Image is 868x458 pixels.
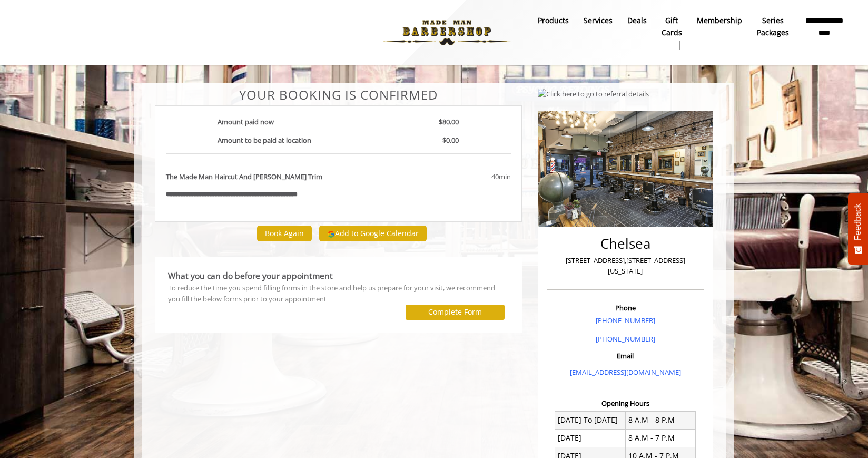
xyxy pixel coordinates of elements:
[654,13,689,52] a: Gift cardsgift cards
[374,4,519,62] img: Made Man Barbershop logo
[596,316,655,325] a: [PHONE_NUMBER]
[689,13,749,41] a: MembershipMembership
[848,193,868,265] button: Feedback - Show survey
[319,226,427,241] button: Add to Google Calendar
[757,15,789,38] b: Series packages
[555,411,626,429] td: [DATE] To [DATE]
[625,411,696,429] td: 8 A.M - 8 P.M
[439,117,459,126] b: $80.00
[218,135,311,145] b: Amount to be paid at location
[596,334,655,344] a: [PHONE_NUMBER]
[576,13,620,41] a: ServicesServices
[570,367,681,377] a: [EMAIL_ADDRESS][DOMAIN_NAME]
[530,13,576,41] a: Productsproducts
[749,13,796,52] a: Series packagesSeries packages
[406,171,510,182] div: 40min
[218,117,274,126] b: Amount paid now
[547,399,704,407] h3: Opening Hours
[406,305,505,320] button: Complete Form
[584,15,613,26] b: Services
[620,13,654,41] a: DealsDeals
[549,255,701,277] p: [STREET_ADDRESS],[STREET_ADDRESS][US_STATE]
[442,135,459,145] b: $0.00
[538,89,649,100] img: Click here to go to referral details
[555,429,626,447] td: [DATE]
[168,282,509,305] div: To reduce the time you spend filling forms in the store and help us prepare for your visit, we re...
[168,270,333,281] b: What you can do before your appointment
[697,15,742,26] b: Membership
[853,203,863,240] span: Feedback
[428,308,482,316] label: Complete Form
[155,88,522,102] center: Your Booking is confirmed
[257,226,312,241] button: Book Again
[662,15,682,38] b: gift cards
[625,429,696,447] td: 8 A.M - 7 P.M
[627,15,647,26] b: Deals
[549,304,701,311] h3: Phone
[549,236,701,251] h2: Chelsea
[549,352,701,359] h3: Email
[538,15,569,26] b: products
[166,171,322,182] b: The Made Man Haircut And [PERSON_NAME] Trim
